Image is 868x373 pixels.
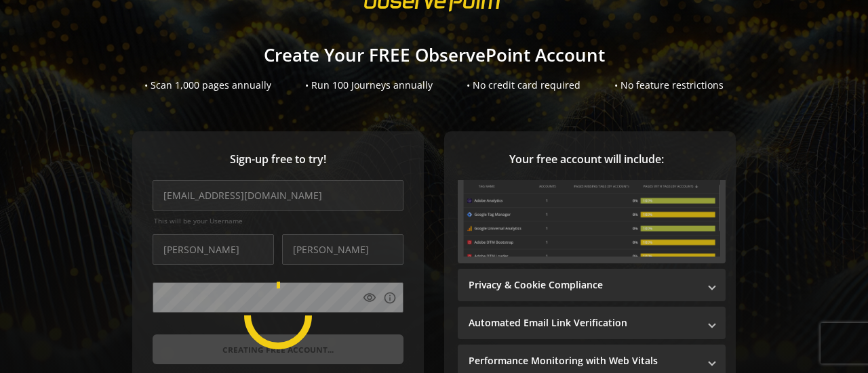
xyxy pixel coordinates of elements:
[458,152,715,167] span: Your free account will include:
[458,269,726,301] mat-expansion-panel-header: Privacy & Cookie Compliance
[305,79,433,92] div: • Run 100 Journeys annually
[469,278,698,292] mat-panel-title: Privacy & Cookie Compliance
[458,307,726,339] mat-expansion-panel-header: Automated Email Link Verification
[463,168,720,257] img: Sitewide Inventory & Monitoring
[144,79,271,92] div: • Scan 1,000 pages annually
[153,152,403,167] span: Sign-up free to try!
[467,79,580,92] div: • No credit card required
[614,79,724,92] div: • No feature restrictions
[469,354,698,368] mat-panel-title: Performance Monitoring with Web Vitals
[469,316,698,330] mat-panel-title: Automated Email Link Verification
